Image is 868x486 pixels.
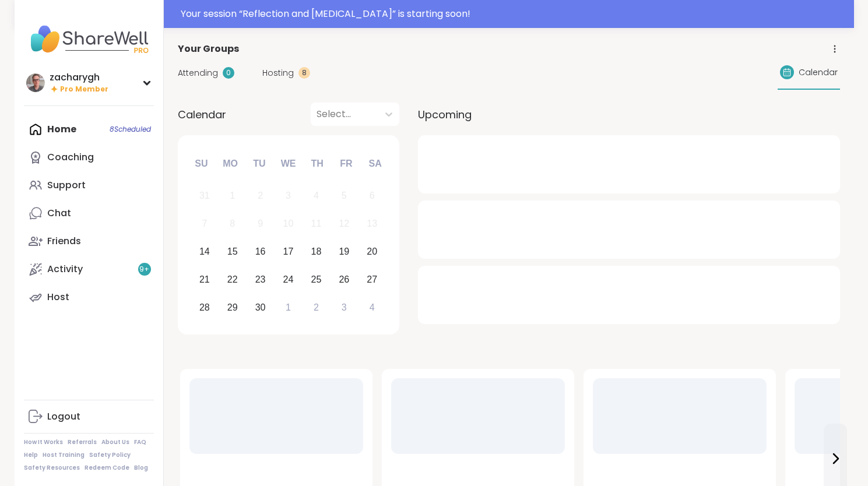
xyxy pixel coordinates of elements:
[304,240,329,265] div: Choose Thursday, September 18th, 2025
[192,212,217,237] div: Not available Sunday, September 7th, 2025
[276,267,301,292] div: Choose Wednesday, September 24th, 2025
[276,295,301,320] div: Choose Wednesday, October 1st, 2025
[47,291,69,304] div: Host
[24,464,80,472] a: Safety Resources
[286,300,291,315] div: 1
[332,267,357,292] div: Choose Friday, September 26th, 2025
[311,272,322,287] div: 25
[275,151,301,177] div: We
[68,438,97,446] a: Referrals
[24,438,63,446] a: How It Works
[304,184,329,209] div: Not available Thursday, September 4th, 2025
[255,272,266,287] div: 23
[181,7,847,21] div: Your session “ Reflection and [MEDICAL_DATA] ” is starting soon!
[178,42,239,56] span: Your Groups
[227,272,238,287] div: 22
[230,188,235,203] div: 1
[339,244,349,259] div: 19
[178,67,218,79] span: Attending
[220,240,245,265] div: Choose Monday, September 15th, 2025
[304,267,329,292] div: Choose Thursday, September 25th, 2025
[188,151,214,177] div: Su
[255,300,266,315] div: 30
[248,295,273,320] div: Choose Tuesday, September 30th, 2025
[47,151,94,164] div: Coaching
[360,267,385,292] div: Choose Saturday, September 27th, 2025
[276,212,301,237] div: Not available Wednesday, September 10th, 2025
[192,184,217,209] div: Not available Sunday, August 31st, 2025
[276,184,301,209] div: Not available Wednesday, September 3rd, 2025
[191,182,386,321] div: month 2025-09
[332,212,357,237] div: Not available Friday, September 12th, 2025
[360,240,385,265] div: Choose Saturday, September 20th, 2025
[248,240,273,265] div: Choose Tuesday, September 16th, 2025
[304,295,329,320] div: Choose Thursday, October 2nd, 2025
[304,212,329,237] div: Not available Thursday, September 11th, 2025
[332,295,357,320] div: Choose Friday, October 3rd, 2025
[362,151,388,177] div: Sa
[199,272,210,287] div: 21
[202,216,207,231] div: 7
[60,84,108,94] span: Pro Member
[418,107,472,122] span: Upcoming
[220,295,245,320] div: Choose Monday, September 29th, 2025
[370,188,375,203] div: 6
[134,464,148,472] a: Blog
[24,19,154,59] img: ShareWell Nav Logo
[339,216,349,231] div: 12
[199,244,210,259] div: 14
[342,300,347,315] div: 3
[47,410,80,423] div: Logout
[262,67,294,79] span: Hosting
[311,216,322,231] div: 11
[178,107,226,122] span: Calendar
[24,255,154,283] a: Activity9+
[360,295,385,320] div: Choose Saturday, October 4th, 2025
[283,272,294,287] div: 24
[332,240,357,265] div: Choose Friday, September 19th, 2025
[332,184,357,209] div: Not available Friday, September 5th, 2025
[24,171,154,199] a: Support
[258,188,263,203] div: 2
[258,216,263,231] div: 9
[139,265,149,274] span: 9 +
[24,199,154,227] a: Chat
[314,188,319,203] div: 4
[220,267,245,292] div: Choose Monday, September 22nd, 2025
[248,184,273,209] div: Not available Tuesday, September 2nd, 2025
[220,184,245,209] div: Not available Monday, September 1st, 2025
[370,300,375,315] div: 4
[192,240,217,265] div: Choose Sunday, September 14th, 2025
[101,438,129,446] a: About Us
[199,188,210,203] div: 31
[192,267,217,292] div: Choose Sunday, September 21st, 2025
[85,464,129,472] a: Redeem Code
[227,300,238,315] div: 29
[89,451,131,459] a: Safety Policy
[283,216,294,231] div: 10
[223,67,234,79] div: 0
[283,244,294,259] div: 17
[360,184,385,209] div: Not available Saturday, September 6th, 2025
[230,216,235,231] div: 8
[220,212,245,237] div: Not available Monday, September 8th, 2025
[255,244,266,259] div: 16
[276,240,301,265] div: Choose Wednesday, September 17th, 2025
[43,451,85,459] a: Host Training
[311,244,322,259] div: 18
[314,300,319,315] div: 2
[24,143,154,171] a: Coaching
[339,272,349,287] div: 26
[199,300,210,315] div: 28
[333,151,359,177] div: Fr
[47,207,71,220] div: Chat
[248,212,273,237] div: Not available Tuesday, September 9th, 2025
[217,151,243,177] div: Mo
[24,451,38,459] a: Help
[50,71,108,84] div: zacharygh
[47,179,86,192] div: Support
[24,227,154,255] a: Friends
[24,283,154,311] a: Host
[360,212,385,237] div: Not available Saturday, September 13th, 2025
[286,188,291,203] div: 3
